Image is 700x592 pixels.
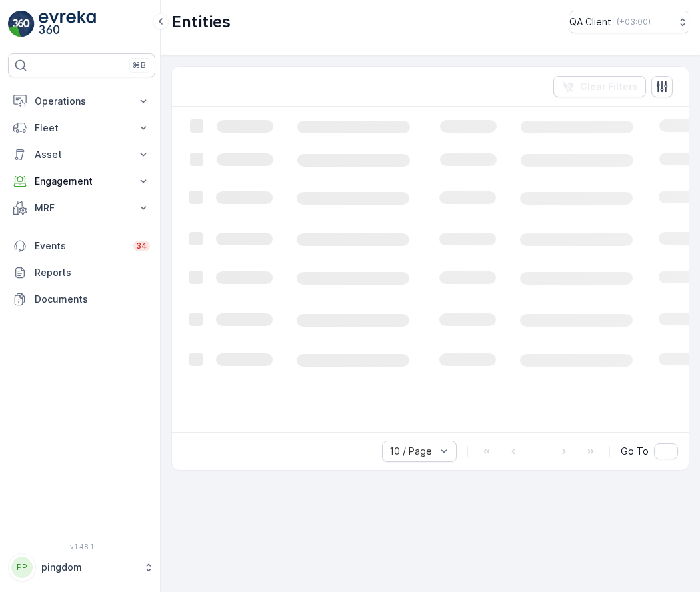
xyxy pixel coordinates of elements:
a: Events34 [8,233,155,259]
p: Reports [35,266,150,279]
button: Operations [8,88,155,115]
p: Entities [171,11,231,33]
p: Fleet [35,121,129,135]
button: Engagement [8,168,155,195]
button: QA Client(+03:00) [569,11,689,33]
a: Reports [8,259,155,286]
p: ⌘B [133,60,146,71]
p: ( +03:00 ) [617,17,651,27]
span: v 1.48.1 [8,543,155,551]
button: Fleet [8,115,155,141]
p: Documents [35,293,150,306]
p: Asset [35,148,129,161]
p: Engagement [35,175,129,188]
a: Documents [8,286,155,313]
p: MRF [35,201,129,215]
img: logo_light-DOdMpM7g.png [39,11,96,37]
button: MRF [8,195,155,221]
p: QA Client [569,15,611,29]
p: pingdom [41,561,137,574]
span: Go To [621,445,649,458]
p: Operations [35,95,129,108]
p: Clear Filters [580,80,638,93]
img: logo [8,11,35,37]
p: 34 [136,241,147,251]
p: Events [35,239,125,253]
button: Asset [8,141,155,168]
button: Clear Filters [553,76,646,97]
button: PPpingdom [8,553,155,581]
div: PP [11,557,33,578]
